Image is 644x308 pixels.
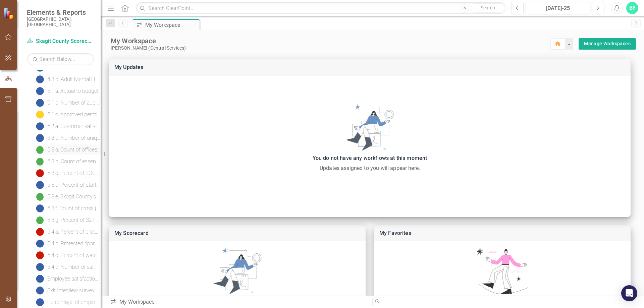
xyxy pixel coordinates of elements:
[34,144,101,155] a: 5.3.a. Count of offices and departments with current Continuity of Operations Plan.
[34,74,101,85] a: 4.3.d. Adult Mental Health
[27,38,94,45] a: Skagit County Scorecard
[34,133,101,143] a: 5.2.b. Number of unique visitors to county website
[34,250,101,261] a: 5.4.c. Percent of water quality sites that meet state standards
[36,287,44,295] img: No Information
[47,288,95,294] div: Exit Interview survey
[112,164,627,172] div: Updates assigned to you will appear here.
[34,121,101,132] a: 5.2.a. Customer satisfaction survey
[36,193,44,201] img: On Target
[114,64,144,70] a: My Updates
[36,146,44,154] img: On Target
[34,215,101,226] a: 5.3.g. Percent of 32 POETE Capabilities with a score of 3 or higher
[34,191,101,202] a: 5.3.e. Skagit County’s National Flood Insurance Program (NFIP) Community Rating System (CRS) scor...
[47,264,101,270] div: 5.4.d. Number of salmon habitat barriers removed
[36,240,44,248] img: No Information
[111,37,550,45] div: My Workspace
[47,182,101,188] div: 5.3.d. Percent of staff with Workplace Emergency Preparedness training
[34,156,101,167] a: 5.3.b. Count of essential local government personnel who have completed National Incident Managem...
[114,230,149,236] a: My Scorecard
[584,40,631,48] a: Manage Workspaces
[27,53,94,65] input: Search Below...
[626,2,638,14] button: BY
[528,4,588,12] div: [DATE]-25
[36,87,44,95] img: No Information
[36,111,44,119] img: Caution
[36,228,44,236] img: Below Plan
[34,238,101,249] a: 5.4.b. Protected riparian acreage
[36,263,44,271] img: No Information
[136,2,506,14] input: Search ClearPoint...
[36,158,44,166] img: On Target
[36,216,44,224] img: On Target
[47,252,101,258] div: 5.4.c. Percent of water quality sites that meet state standards
[34,203,101,214] a: 5.3.f. Count of cross jurisdictional emergency management exercises.
[111,45,550,51] div: [PERSON_NAME] (Central Services)
[34,273,101,284] a: Employee satisfaction survey
[47,276,101,282] div: Employee satisfaction survey
[579,38,636,50] div: split button
[47,194,101,200] div: 5.3.e. Skagit County’s National Flood Insurance Program (NFIP) Community Rating System (CRS) scor...
[34,168,101,179] a: 5.3.c. Percent of EOC Command & General positions filled with properly trained staff
[34,227,101,237] a: 5.4.a. Percent of protected natural resource lands
[34,285,95,296] a: Exit Interview survey
[47,241,101,247] div: 5.4.b. Protected riparian acreage
[34,297,101,308] a: Percentage of employees who completed WEESK training
[47,170,101,176] div: 5.3.c. Percent of EOC Command & General positions filled with properly trained staff
[36,75,44,83] img: No Information
[36,251,44,259] img: Below Plan
[34,262,101,272] a: 5.4.d. Number of salmon habitat barriers removed
[34,180,101,190] a: 5.3.d. Percent of staff with Workplace Emergency Preparedness training
[47,299,101,305] div: Percentage of employees who completed WEESK training
[3,8,15,19] img: ClearPoint Strategy
[47,123,101,129] div: 5.2.a. Customer satisfaction survey
[47,112,101,118] div: 5.1.c. Approved permits
[36,298,44,306] img: No Information
[47,100,101,106] div: 5.1.b. Number of audit findings/deficiencies
[47,76,101,82] div: 4.3.d. Adult Mental Health
[47,135,101,141] div: 5.2.b. Number of unique visitors to county website
[471,3,504,13] button: Search
[36,99,44,107] img: No Information
[621,285,637,301] div: Open Intercom Messenger
[47,159,101,165] div: 5.3.b. Count of essential local government personnel who have completed National Incident Managem...
[34,98,101,108] a: 5.1.b. Number of audit findings/deficiencies
[110,298,367,306] div: My Workspace
[145,21,198,29] div: My Workspace
[579,38,636,50] button: Manage Workspaces
[27,8,94,16] span: Elements & Reports
[36,181,44,189] img: No Information
[36,122,44,130] img: No Information
[112,153,627,163] div: You do not have any workflows at this moment
[47,229,101,235] div: 5.4.a. Percent of protected natural resource lands
[526,2,590,14] button: [DATE]-25
[47,147,101,153] div: 5.3.a. Count of offices and departments with current Continuity of Operations Plan.
[36,169,44,177] img: Below Plan
[36,204,44,212] img: No Information
[34,86,99,97] a: 5.1.a. Actual to budget
[36,134,44,142] img: No Information
[27,16,94,27] small: [GEOGRAPHIC_DATA], [GEOGRAPHIC_DATA]
[47,88,99,94] div: 5.1.a. Actual to budget
[34,109,101,120] a: 5.1.c. Approved permits
[36,275,44,283] img: No Information
[47,217,101,223] div: 5.3.g. Percent of 32 POETE Capabilities with a score of 3 or higher
[379,230,411,236] a: My Favorites
[47,205,101,211] div: 5.3.f. Count of cross jurisdictional emergency management exercises.
[481,5,495,10] span: Search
